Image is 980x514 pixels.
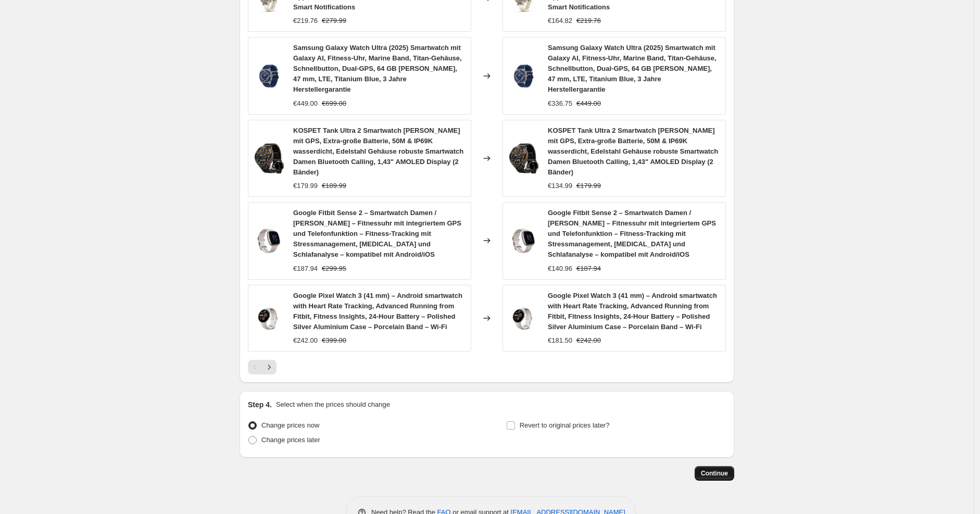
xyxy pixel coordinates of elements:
[548,44,717,93] span: Samsung Galaxy Watch Ultra (2025) Smartwatch mit Galaxy AI, Fitness-Uhr, Marine Band, Titan-Gehäu...
[322,16,346,26] strike: €279.99
[322,335,346,346] strike: €399.00
[254,303,285,334] img: 61IJzeEO2eL_80x.jpg
[322,264,346,274] strike: €299.95
[293,209,461,258] span: Google Fitbit Sense 2 – Smartwatch Damen / [PERSON_NAME] – Fitnessuhr mit integriertem GPS und Te...
[276,399,390,410] p: Select when the prices should change
[508,60,539,92] img: 61zVY0wa4uL_80x.jpg
[508,225,539,256] img: 61tgPKQ0OLL_80x.jpg
[254,143,285,174] img: 81FUzibhTGL_80x.jpg
[520,421,610,429] span: Revert to original prices later?
[293,98,318,109] div: €449.00
[548,292,717,331] span: Google Pixel Watch 3 (41 mm) – Android smartwatch with Heart Rate Tracking, Advanced Running from...
[576,264,601,274] strike: €187.94
[548,335,572,346] div: €181.50
[576,335,601,346] strike: €242.00
[548,264,572,274] div: €140.96
[576,16,601,26] strike: €219.76
[254,225,285,256] img: 61tgPKQ0OLL_80x.jpg
[576,181,601,191] strike: €179.99
[262,360,277,374] button: Next
[261,421,319,429] span: Change prices now
[548,127,718,176] span: KOSPET Tank Ultra 2 Smartwatch [PERSON_NAME] mit GPS, Extra-große Batterie, 50M & IP69K wasserdic...
[293,264,318,274] div: €187.94
[248,399,272,410] h2: Step 4.
[548,181,572,191] div: €134.99
[322,98,346,109] strike: €699.00
[701,469,728,478] span: Continue
[508,303,539,334] img: 61IJzeEO2eL_80x.jpg
[548,209,716,258] span: Google Fitbit Sense 2 – Smartwatch Damen / [PERSON_NAME] – Fitnessuhr mit integriertem GPS und Te...
[576,98,601,109] strike: €449.00
[293,127,463,176] span: KOSPET Tank Ultra 2 Smartwatch [PERSON_NAME] mit GPS, Extra-große Batterie, 50M & IP69K wasserdic...
[293,44,462,93] span: Samsung Galaxy Watch Ultra (2025) Smartwatch mit Galaxy AI, Fitness-Uhr, Marine Band, Titan-Gehäu...
[508,143,539,174] img: 81FUzibhTGL_80x.jpg
[293,181,318,191] div: €179.99
[322,181,346,191] strike: €189.99
[548,98,572,109] div: €336.75
[254,60,285,92] img: 61zVY0wa4uL_80x.jpg
[548,16,572,26] div: €164.82
[293,292,462,331] span: Google Pixel Watch 3 (41 mm) – Android smartwatch with Heart Rate Tracking, Advanced Running from...
[248,360,277,374] nav: Pagination
[261,436,320,444] span: Change prices later
[695,466,734,481] button: Continue
[293,335,318,346] div: €242.00
[293,16,318,26] div: €219.76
